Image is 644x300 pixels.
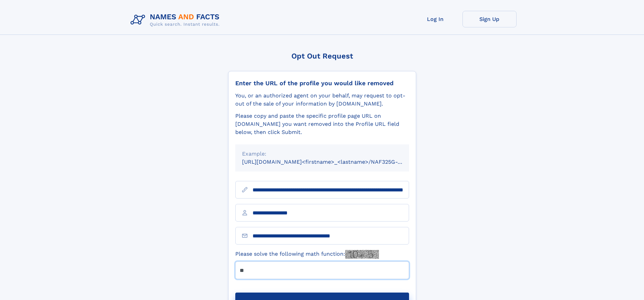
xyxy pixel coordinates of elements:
[235,250,379,259] label: Please solve the following math function:
[128,11,225,29] img: Logo Names and Facts
[242,150,402,158] div: Example:
[242,159,422,165] small: [URL][DOMAIN_NAME]<firstname>_<lastname>/NAF325G-xxxxxxxx
[235,112,409,136] div: Please copy and paste the specific profile page URL on [DOMAIN_NAME] you want removed into the Pr...
[228,52,416,60] div: Opt Out Request
[235,79,409,87] div: Enter the URL of the profile you would like removed
[462,11,517,27] a: Sign Up
[408,11,462,27] a: Log In
[235,92,409,108] div: You, or an authorized agent on your behalf, may request to opt-out of the sale of your informatio...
